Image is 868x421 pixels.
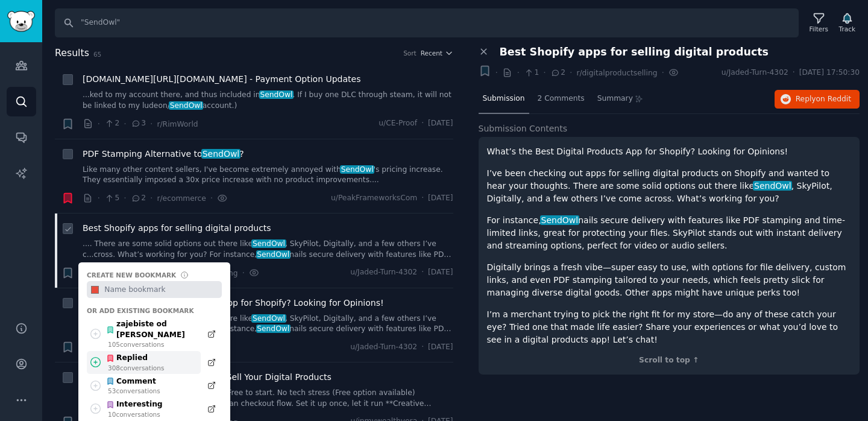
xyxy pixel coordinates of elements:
[242,267,244,279] span: ·
[106,376,160,387] div: Comment
[83,148,244,160] span: PDF Stamping Alternative to ?
[421,49,453,57] button: Recent
[421,49,442,57] span: Recent
[340,165,374,174] span: SendOwl
[487,167,852,205] p: I’ve been checking out apps for selling digital products on Shopify and wanted to hear your thoug...
[157,194,206,203] span: r/ecommerce
[421,193,424,204] span: ·
[597,93,633,104] span: Summary
[157,120,198,128] span: r/RimWorld
[106,399,163,410] div: Interesting
[259,90,294,99] span: SendOwl
[428,193,453,204] span: [DATE]
[150,192,153,204] span: ·
[421,267,424,278] span: ·
[483,93,525,104] span: Submission
[108,387,160,395] div: 53 conversation s
[350,267,417,278] span: u/Jaded-Turn-4302
[98,118,100,130] span: ·
[570,66,572,79] span: ·
[524,68,539,78] span: 1
[108,340,195,349] div: 105 conversation s
[201,149,241,159] span: SendOwl
[799,68,860,78] span: [DATE] 17:50:30
[331,193,417,204] span: u/PeakFrameworksCom
[487,308,852,346] p: I’m a merchant trying to pick the right fit for my store—do any of these catch your eye? Tried on...
[83,90,453,111] a: ...ked to my account there, and thus included inSendOwl. If I buy one DLC through steam, it will ...
[538,93,585,104] span: 2 Comments
[421,118,424,129] span: ·
[55,8,799,37] input: Search Keyword
[93,51,101,58] span: 65
[83,297,384,309] a: What’s the Best Digital Products App for Shopify? Looking for Opinions!
[251,314,286,323] span: SendOwl
[83,148,244,160] a: PDF Stamping Alternative toSendOwl?
[210,192,213,204] span: ·
[87,306,222,315] div: Or add existing bookmark
[661,66,664,79] span: ·
[83,314,453,335] a: .... There are some solid options out there likeSendOwl, SkyPilot, Digitally, and a few others I’...
[55,46,89,61] span: Results
[428,342,453,353] span: [DATE]
[543,66,546,79] span: ·
[251,239,286,248] span: SendOwl
[487,145,852,158] p: What’s the Best Digital Products App for Shopify? Looking for Opinions!
[83,73,360,86] a: [DOMAIN_NAME][URL][DOMAIN_NAME] - Payment Option Updates
[102,281,222,298] input: Name bookmark
[487,261,852,299] p: Digitally brings a fresh vibe—super easy to use, with options for file delivery, custom links, an...
[83,388,453,409] a: ...ip:** Clean, beginner-friendly layout. Free to start. No tech stress (Free option available) *...
[835,10,860,36] button: Track
[98,192,100,204] span: ·
[428,118,453,129] span: [DATE]
[487,214,852,252] p: For instance, nails secure delivery with features like PDF stamping and time-limited links, great...
[131,193,146,204] span: 2
[517,66,519,79] span: ·
[487,355,852,366] div: Scroll to top ↑
[428,267,453,278] span: [DATE]
[83,239,453,260] a: .... There are some solid options out there likeSendOwl, SkyPilot, Digitally, and a few others I’...
[150,118,153,130] span: ·
[108,364,164,372] div: 308 conversation s
[753,181,792,191] span: SendOwl
[722,68,788,78] span: u/Jaded-Turn-4302
[256,324,291,333] span: SendOwl
[87,271,176,279] div: Create new bookmark
[104,118,119,129] span: 2
[775,90,860,109] button: Replyon Reddit
[7,11,35,32] img: GummySearch logo
[495,66,498,79] span: ·
[131,118,146,129] span: 3
[550,68,565,78] span: 2
[83,222,271,235] a: Best Shopify apps for selling digital products
[108,410,163,419] div: 10 conversation s
[500,46,769,59] span: Best Shopify apps for selling digital products
[104,193,119,204] span: 5
[256,250,291,259] span: SendOwl
[350,342,417,353] span: u/Jaded-Turn-4302
[810,25,828,33] div: Filters
[169,101,203,110] span: SendOwl
[793,68,795,78] span: ·
[379,118,417,129] span: u/CE-Proof
[106,353,165,364] div: Replied
[403,49,417,57] div: Sort
[421,342,424,353] span: ·
[83,165,453,186] a: Like many other content sellers, I've become extremely annoyed withSendOwl's pricing increase. Th...
[106,319,195,340] div: zajebiste od [PERSON_NAME]
[540,215,579,225] span: SendOwl
[124,118,126,130] span: ·
[576,69,657,77] span: r/digitalproductselling
[124,192,126,204] span: ·
[796,94,851,105] span: Reply
[839,25,855,33] div: Track
[479,122,568,135] span: Submission Contents
[816,95,851,103] span: on Reddit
